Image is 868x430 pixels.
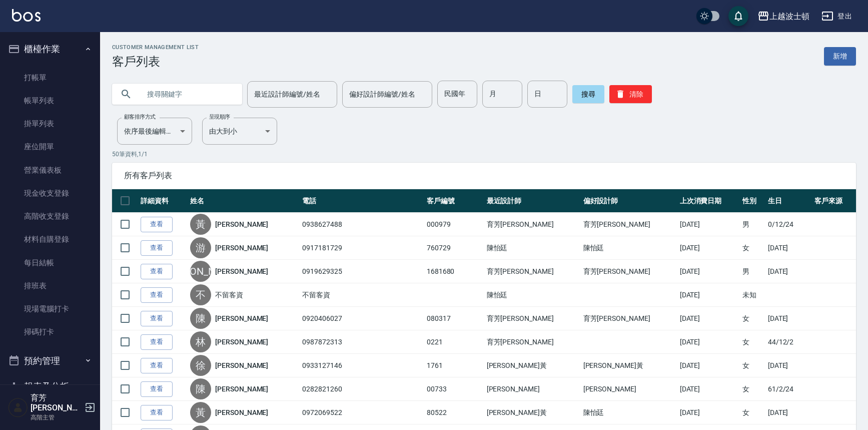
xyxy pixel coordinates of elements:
div: 黃 [190,214,211,235]
p: 50 筆資料, 1 / 1 [112,150,856,159]
label: 呈現順序 [209,113,230,121]
button: 上越波士頓 [753,6,813,27]
a: 掃碼打卡 [4,320,96,343]
td: 760729 [424,236,484,260]
h2: Customer Management List [112,44,199,51]
td: [PERSON_NAME]黃 [484,354,581,377]
input: 搜尋關鍵字 [140,81,234,108]
button: 櫃檯作業 [4,36,96,62]
a: [PERSON_NAME] [215,384,268,394]
td: [PERSON_NAME]黃 [581,354,677,377]
a: 查看 [141,240,173,256]
div: 游 [190,237,211,258]
td: 育芳[PERSON_NAME] [484,307,581,330]
td: 育芳[PERSON_NAME] [484,213,581,236]
td: 0920406027 [300,307,424,330]
a: [PERSON_NAME] [215,313,268,323]
th: 性別 [740,189,765,213]
th: 電話 [300,189,424,213]
td: 女 [740,401,765,424]
img: Person [8,397,28,417]
td: 0917181729 [300,236,424,260]
div: 由大到小 [202,118,277,145]
td: 0938627488 [300,213,424,236]
button: 登出 [817,7,856,26]
a: 打帳單 [4,66,96,89]
td: [DATE] [765,401,812,424]
td: [DATE] [677,260,740,283]
td: [DATE] [677,307,740,330]
td: 不留客資 [300,283,424,307]
td: 育芳[PERSON_NAME] [484,330,581,354]
td: 0221 [424,330,484,354]
td: 0282821260 [300,377,424,401]
td: [DATE] [677,377,740,401]
a: 查看 [141,287,173,303]
a: 排班表 [4,274,96,297]
td: 0933127146 [300,354,424,377]
a: 材料自購登錄 [4,228,96,251]
td: 女 [740,377,765,401]
th: 生日 [765,189,812,213]
td: 080317 [424,307,484,330]
div: 上越波士頓 [769,10,809,23]
td: [PERSON_NAME] [581,377,677,401]
div: 徐 [190,355,211,376]
a: 不留客資 [215,290,243,300]
span: 所有客戶列表 [124,171,844,181]
td: 女 [740,307,765,330]
td: 女 [740,236,765,260]
div: 依序最後編輯時間 [117,118,192,145]
td: 80522 [424,401,484,424]
a: 高階收支登錄 [4,205,96,228]
button: save [728,6,748,26]
td: 000979 [424,213,484,236]
th: 客戶編號 [424,189,484,213]
th: 上次消費日期 [677,189,740,213]
a: 查看 [141,264,173,279]
button: 清除 [609,85,652,103]
h3: 客戶列表 [112,55,199,69]
a: 現金收支登錄 [4,182,96,205]
td: 陳怡廷 [581,236,677,260]
td: [DATE] [765,307,812,330]
a: 掛單列表 [4,112,96,135]
td: 0/12/24 [765,213,812,236]
a: 查看 [141,217,173,232]
button: 預約管理 [4,348,96,374]
a: 每日結帳 [4,251,96,274]
td: 育芳[PERSON_NAME] [484,260,581,283]
td: [DATE] [765,260,812,283]
td: 0919629325 [300,260,424,283]
th: 客戶來源 [812,189,856,213]
td: 女 [740,330,765,354]
a: [PERSON_NAME] [215,266,268,276]
a: [PERSON_NAME] [215,243,268,253]
button: 搜尋 [572,85,604,103]
a: 新增 [824,47,856,66]
a: 查看 [141,405,173,420]
td: 44/12/2 [765,330,812,354]
td: [DATE] [677,213,740,236]
p: 高階主管 [31,413,82,422]
a: [PERSON_NAME] [215,360,268,370]
div: 不 [190,284,211,305]
td: 男 [740,260,765,283]
a: [PERSON_NAME] [215,219,268,229]
a: 查看 [141,334,173,350]
td: [DATE] [765,354,812,377]
td: 育芳[PERSON_NAME] [581,213,677,236]
td: 1761 [424,354,484,377]
a: 座位開單 [4,135,96,158]
a: 查看 [141,358,173,373]
div: 黃 [190,402,211,423]
td: [DATE] [677,401,740,424]
div: 陳 [190,308,211,329]
a: 查看 [141,311,173,326]
td: 0972069522 [300,401,424,424]
td: 男 [740,213,765,236]
td: 未知 [740,283,765,307]
a: 查看 [141,381,173,397]
td: [DATE] [677,330,740,354]
td: [DATE] [765,236,812,260]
